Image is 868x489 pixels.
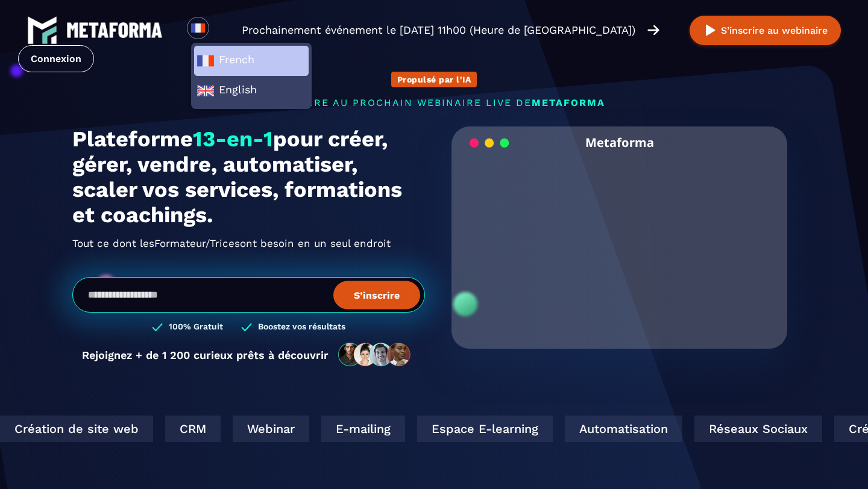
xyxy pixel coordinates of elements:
[231,416,308,442] div: Webinar
[219,23,228,37] input: Search for option
[72,234,425,253] h2: Tout ce dont les ont besoin en un seul endroit
[82,349,329,361] p: Rejoignez + de 1 200 curieux prêts à découvrir
[197,82,215,100] img: en
[242,22,635,39] p: Prochainement événement le [DATE] 11h00 (Heure de [GEOGRAPHIC_DATA])
[241,322,252,333] img: checked
[416,416,552,442] div: Espace E-learning
[66,22,163,38] img: logo
[72,97,796,108] p: s'inscrire au prochain webinaire live de
[154,234,240,253] span: Formateur/Trices
[169,322,223,333] h3: 100% Gratuit
[190,20,206,36] img: fr
[197,52,306,70] span: French
[197,52,215,70] img: fr
[693,416,821,442] div: Réseaux Sociaux
[72,126,425,228] h1: Plateforme pour créer, gérer, vendre, automatiser, scaler vos services, formations et coachings.
[647,23,659,37] img: arrow-right
[564,416,681,442] div: Automatisation
[461,158,778,317] video: Your browser does not support the video tag.
[258,322,345,333] h3: Boostez vos résultats
[18,45,94,72] a: Connexion
[209,17,239,43] div: Search for option
[335,342,415,367] img: community-people
[152,322,163,333] img: checked
[532,97,605,108] span: METAFORMA
[703,23,718,38] img: play
[197,82,306,100] span: English
[333,281,420,309] button: S’inscrire
[27,15,57,45] img: logo
[164,416,219,442] div: CRM
[320,416,404,442] div: E-mailing
[585,126,654,158] h2: Metaforma
[193,126,273,152] span: 13-en-1
[470,137,509,149] img: loading
[690,16,841,45] button: S’inscrire au webinaire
